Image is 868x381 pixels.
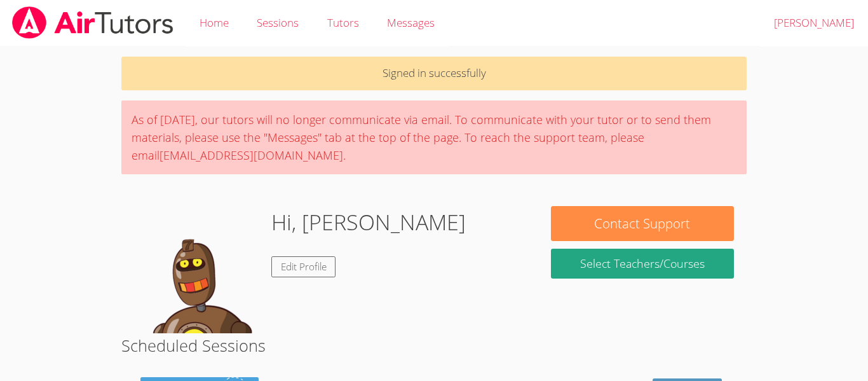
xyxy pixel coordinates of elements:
div: As of [DATE], our tutors will no longer communicate via email. To communicate with your tutor or ... [121,100,747,174]
h1: Hi, [PERSON_NAME] [271,206,466,239]
img: airtutors_banner-c4298cdbf04f3fff15de1276eac7730deb9818008684d7c2e4769d2f7ddbe033.png [11,6,175,39]
h2: Scheduled Sessions [121,333,747,357]
a: Edit Profile [271,256,336,277]
a: Select Teachers/Courses [551,249,734,279]
p: Signed in successfully [121,57,747,90]
span: Messages [387,15,435,30]
img: default.png [134,206,261,333]
button: Contact Support [551,206,734,241]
